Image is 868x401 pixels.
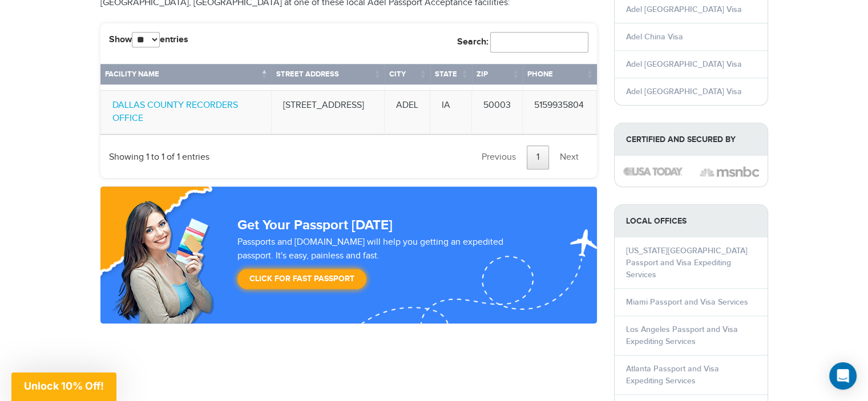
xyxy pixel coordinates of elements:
a: Click for Fast Passport [237,269,366,289]
a: Miami Passport and Visa Services [626,297,748,307]
a: Previous [472,145,526,169]
td: 50003 [472,90,523,135]
div: Unlock 10% Off! [11,372,116,401]
strong: Certified and Secured by [615,123,768,156]
select: Showentries [132,32,160,47]
th: State: activate to sort column ascending [430,64,472,90]
th: Facility Name: activate to sort column descending [100,64,272,90]
a: Los Angeles Passport and Visa Expediting Services [626,325,738,346]
th: City: activate to sort column ascending [385,64,430,90]
a: 1 [527,145,549,169]
a: DALLAS COUNTY RECORDERS OFFICE [112,100,238,124]
th: Street Address: activate to sort column ascending [272,64,385,90]
label: Search: [457,32,588,52]
span: Unlock 10% Off! [24,380,104,392]
td: [STREET_ADDRESS] [272,90,385,135]
a: Next [550,145,588,169]
img: image description [623,167,683,175]
div: Showing 1 to 1 of 1 entries [109,143,209,164]
input: Search: [490,32,588,52]
td: ADEL [385,90,430,135]
td: 5159935804 [523,90,597,135]
div: Passports and [DOMAIN_NAME] will help you getting an expedited passport. It's easy, painless and ... [233,236,544,295]
th: Zip: activate to sort column ascending [472,64,523,90]
a: [US_STATE][GEOGRAPHIC_DATA] Passport and Visa Expediting Services [626,246,748,280]
a: Adel [GEOGRAPHIC_DATA] Visa [626,87,742,96]
div: Open Intercom Messenger [829,362,857,390]
strong: Get Your Passport [DATE] [237,217,393,233]
th: Phone: activate to sort column ascending [523,64,597,90]
img: image description [700,165,759,179]
a: Adel [GEOGRAPHIC_DATA] Visa [626,5,742,14]
a: Adel China Visa [626,32,683,42]
a: Adel [GEOGRAPHIC_DATA] Visa [626,59,742,69]
a: Atlanta Passport and Visa Expediting Services [626,364,719,386]
strong: LOCAL OFFICES [615,205,768,237]
td: IA [430,90,472,135]
label: Show entries [109,32,188,47]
